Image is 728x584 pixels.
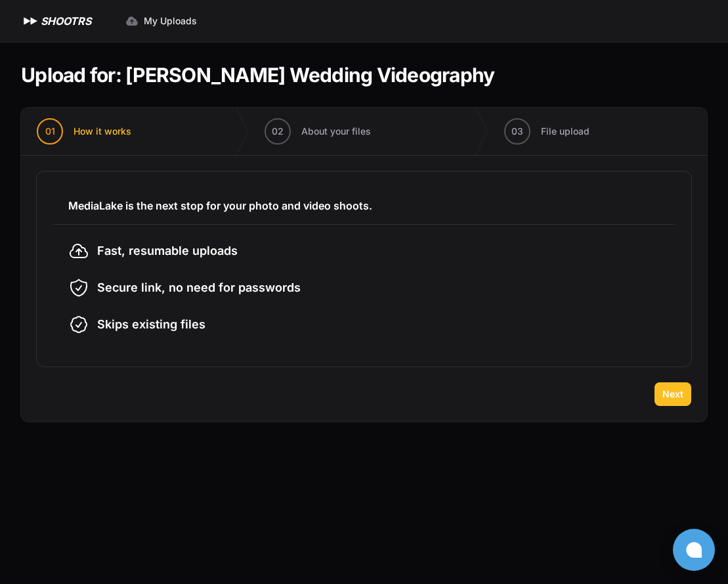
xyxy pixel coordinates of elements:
h1: SHOOTRS [41,13,91,29]
h1: Upload for: [PERSON_NAME] Wedding Videography [21,63,494,87]
a: SHOOTRS SHOOTRS [21,13,91,29]
span: Fast, resumable uploads [97,242,238,260]
button: Next [654,382,691,406]
span: File upload [541,125,589,138]
span: 02 [272,125,284,138]
span: How it works [74,125,131,138]
h3: MediaLake is the next stop for your photo and video shoots. [68,198,660,213]
span: About your files [301,125,371,138]
span: Next [662,388,683,401]
button: 02 About your files [249,108,387,155]
button: Open chat window [673,529,715,571]
button: 03 File upload [488,108,605,155]
a: My Uploads [118,9,205,33]
img: SHOOTRS [21,13,41,29]
span: Skips existing files [97,315,205,334]
span: 01 [45,125,55,138]
span: 03 [511,125,523,138]
span: My Uploads [144,14,197,28]
button: 01 How it works [21,108,147,155]
span: Secure link, no need for passwords [97,279,301,297]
